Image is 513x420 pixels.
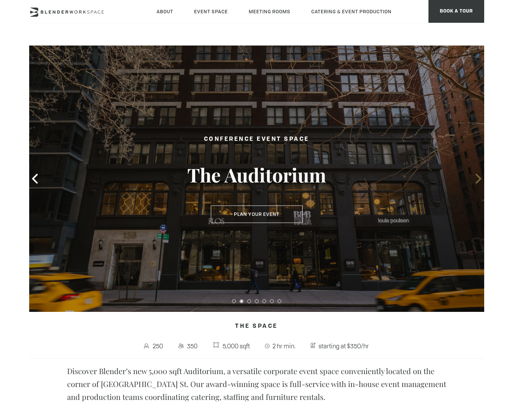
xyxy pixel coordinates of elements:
h3: The Auditorium [169,163,344,187]
span: 2 hr min. [271,340,297,352]
iframe: Chat Widget [377,323,513,420]
span: 350 [185,340,199,352]
span: 5,000 sqft [221,340,252,352]
h4: The Space [29,319,484,334]
p: Discover Blender’s new 5,000 sqft Auditorium, a versatile corporate event space conveniently loca... [67,365,446,403]
span: starting at $350/hr [317,340,371,352]
button: Plan Your Event [211,206,303,223]
span: 250 [151,340,165,352]
h2: Conference Event Space [169,135,344,144]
